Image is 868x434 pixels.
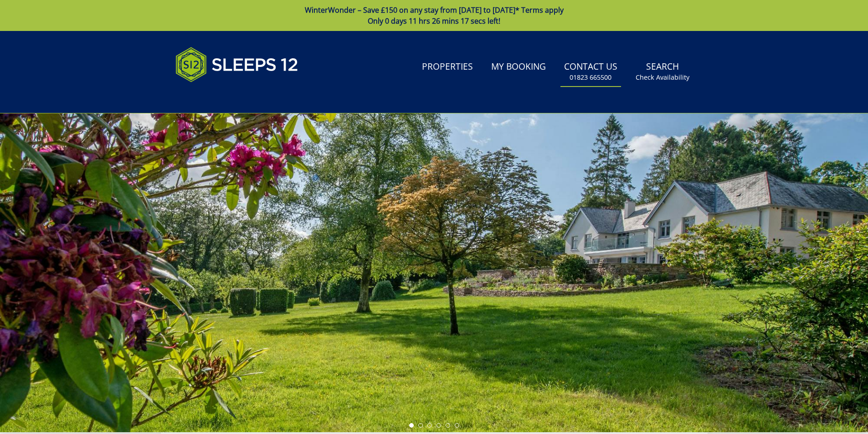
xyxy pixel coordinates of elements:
a: My Booking [488,57,550,77]
img: Sleeps 12 [175,42,298,87]
iframe: Customer reviews powered by Trustpilot [171,93,267,101]
small: 01823 665500 [570,73,611,82]
a: Properties [418,57,477,77]
span: Only 0 days 11 hrs 26 mins 17 secs left! [368,16,500,26]
a: Contact Us01823 665500 [560,57,621,87]
small: Check Availability [636,73,689,82]
a: SearchCheck Availability [632,57,693,87]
